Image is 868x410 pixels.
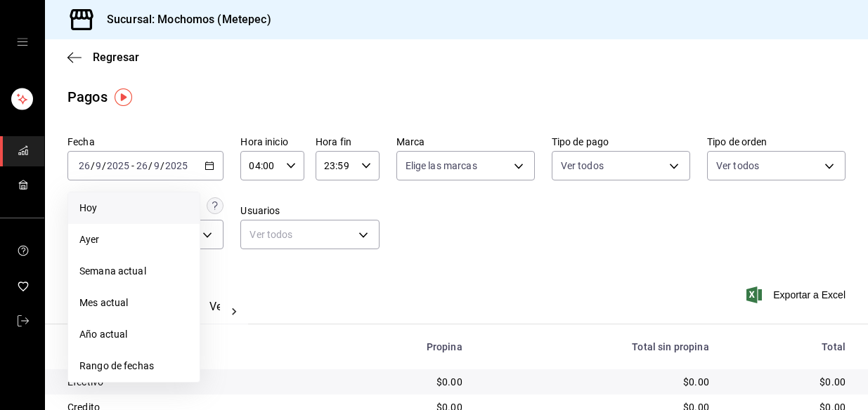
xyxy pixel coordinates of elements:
[115,88,132,106] img: Tooltip marker
[79,359,188,373] span: Rango de fechas
[102,160,106,171] span: /
[67,51,139,64] button: Regresar
[240,137,304,147] label: Hora inicio
[240,220,379,249] div: Ver todos
[485,341,709,352] div: Total sin propina
[91,160,95,171] span: /
[95,160,102,171] input: --
[79,296,188,310] span: Mes actual
[79,201,188,216] span: Hoy
[153,160,160,171] input: --
[131,160,134,171] span: -
[749,286,846,303] button: Exportar a Excel
[93,51,139,64] span: Regresar
[209,300,262,324] button: Ver pagos
[106,160,130,171] input: ----
[340,341,462,352] div: Propina
[707,137,846,147] label: Tipo de orden
[340,375,462,389] div: $0.00
[732,341,846,352] div: Total
[561,159,604,173] span: Ver todos
[485,375,709,389] div: $0.00
[406,159,477,173] span: Elige las marcas
[17,37,28,48] button: open drawer
[148,160,153,171] span: /
[136,160,148,171] input: --
[240,206,379,216] label: Usuarios
[79,264,188,279] span: Semana actual
[164,160,188,171] input: ----
[552,137,690,147] label: Tipo de pago
[316,137,380,147] label: Hora fin
[78,160,91,171] input: --
[716,159,759,173] span: Ver todos
[67,137,224,147] label: Fecha
[732,375,846,389] div: $0.00
[396,137,535,147] label: Marca
[67,86,108,107] div: Pagos
[79,232,188,247] span: Ayer
[160,160,164,171] span: /
[79,327,188,342] span: Año actual
[96,11,271,28] h3: Sucursal: Mochomos (Metepec)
